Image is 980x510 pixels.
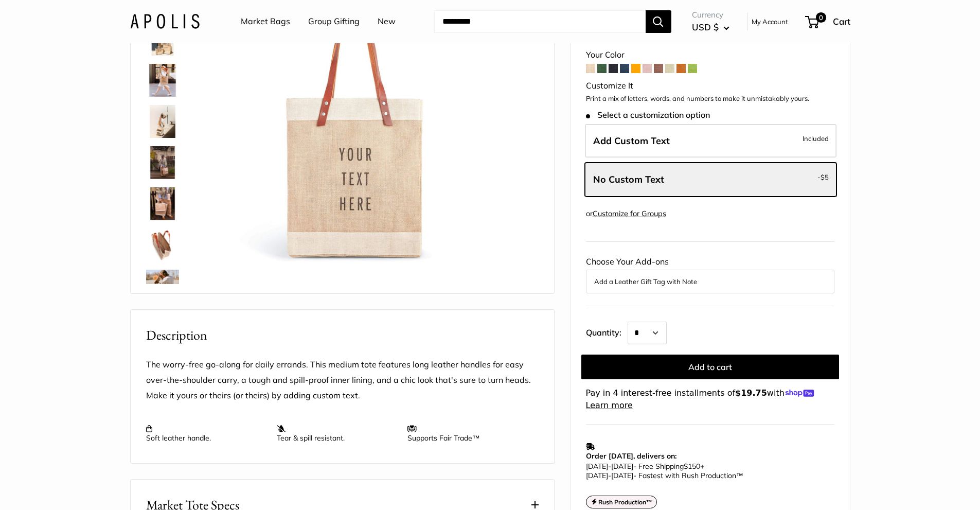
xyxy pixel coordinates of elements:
[586,207,666,221] div: or
[692,8,729,22] span: Currency
[144,226,181,263] a: description_Water resistant inner liner.
[586,462,608,471] span: [DATE]
[581,355,839,379] button: Add to cart
[144,144,181,181] a: Market Tote in Natural
[241,14,290,29] a: Market Bags
[803,132,829,145] span: Included
[586,451,676,461] strong: Order [DATE], delivers on:
[692,19,729,36] button: USD $
[611,462,633,471] span: [DATE]
[144,185,181,222] a: Market Tote in Natural
[586,319,628,344] label: Quantity:
[146,270,179,303] img: Market Tote in Natural
[585,124,836,158] label: Add Custom Text
[598,498,652,506] strong: Rush Production™
[146,146,179,179] img: Market Tote in Natural
[434,10,646,33] input: Search...
[806,13,850,30] a: 0 Cart
[586,471,608,480] span: [DATE]
[146,187,179,220] img: Market Tote in Natural
[586,110,710,120] span: Select a customization option
[608,471,611,480] span: -
[277,424,397,443] p: Tear & spill resistant.
[593,173,664,185] span: No Custom Text
[146,105,179,138] img: description_Effortless style that elevates every moment
[146,228,179,261] img: description_Water resistant inner liner.
[815,12,826,23] span: 0
[594,275,826,288] button: Add a Leather Gift Tag with Note
[833,16,850,27] span: Cart
[684,462,700,471] span: $150
[586,471,743,480] span: - Fastest with Rush Production™
[146,64,179,97] img: Market Tote in Natural
[608,462,611,471] span: -
[586,78,834,94] div: Customize It
[144,62,181,99] a: Market Tote in Natural
[586,47,834,63] div: Your Color
[407,424,528,443] p: Supports Fair Trade™
[646,10,671,33] button: Search
[146,424,266,443] p: Soft leather handle.
[611,471,633,480] span: [DATE]
[821,173,829,181] span: $5
[308,14,360,29] a: Group Gifting
[752,15,788,28] a: My Account
[585,163,836,197] label: Leave Blank
[586,462,829,480] p: - Free Shipping +
[586,254,834,293] div: Choose Your Add-ons
[817,171,829,183] span: -
[692,22,719,32] span: USD $
[130,14,200,29] img: Apolis
[593,135,670,147] span: Add Custom Text
[146,325,539,345] h2: Description
[146,357,539,403] p: The worry-free go-along for daily errands. This medium tote features long leather handles for eas...
[593,209,666,218] a: Customize for Groups
[586,94,834,104] p: Print a mix of letters, words, and numbers to make it unmistakably yours.
[144,268,181,305] a: Market Tote in Natural
[378,14,396,29] a: New
[144,103,181,140] a: description_Effortless style that elevates every moment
